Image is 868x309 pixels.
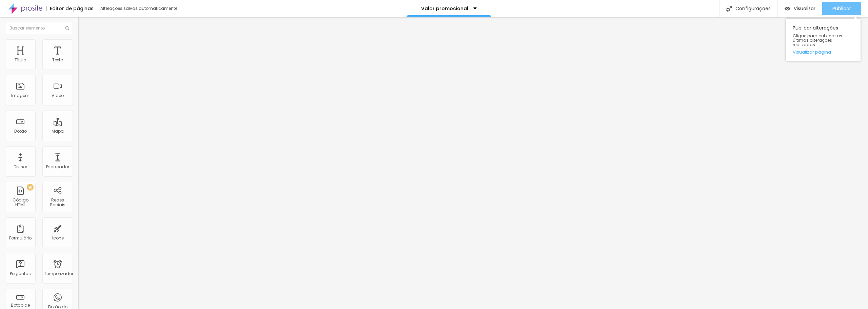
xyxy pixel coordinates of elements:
[822,2,861,15] button: Publicar
[793,24,838,31] font: Publicar alterações
[421,5,468,12] font: Valor promocional
[14,164,27,170] font: Divisor
[13,197,28,208] font: Código HTML
[793,33,842,47] font: Clique para publicar as últimas alterações realizadas
[52,93,64,98] font: Vídeo
[778,2,822,15] button: Visualizar
[793,50,854,54] a: Visualizar página
[11,93,29,98] font: Imagem
[44,271,73,276] font: Temporizador
[793,49,831,55] font: Visualizar página
[78,17,868,309] iframe: Editor
[50,197,65,208] font: Redes Sociais
[785,6,790,12] img: view-1.svg
[5,22,73,34] input: Buscar elemento
[14,128,27,134] font: Botão
[794,5,815,12] font: Visualizar
[735,5,771,12] font: Configurações
[9,235,32,241] font: Formulário
[726,6,732,12] img: Ícone
[52,128,64,134] font: Mapa
[50,5,94,12] font: Editor de páginas
[65,26,69,30] img: Ícone
[52,57,63,63] font: Texto
[46,164,69,170] font: Espaçador
[15,57,26,63] font: Título
[52,235,64,241] font: Ícone
[10,271,31,276] font: Perguntas
[832,5,851,12] font: Publicar
[100,5,177,11] font: Alterações salvas automaticamente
